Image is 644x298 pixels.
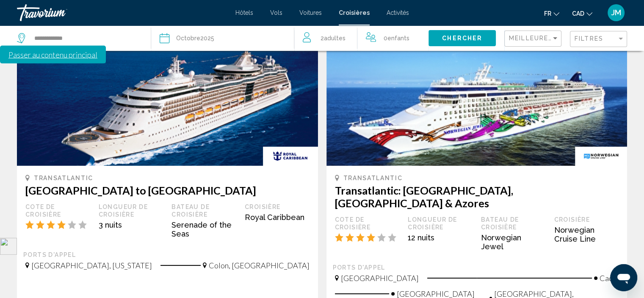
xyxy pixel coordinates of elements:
[270,9,282,16] a: Vols
[408,233,473,242] div: 12 nuits
[245,203,310,211] div: Croisière
[99,203,163,218] div: Longueur de croisière
[339,9,370,16] a: Croisières
[99,220,163,229] div: 3 nuits
[25,184,310,197] h3: [GEOGRAPHIC_DATA] to [GEOGRAPHIC_DATA]
[509,35,589,42] span: Meilleures affaires
[209,261,310,270] span: Colon, [GEOGRAPHIC_DATA]
[572,10,584,17] span: CAD
[442,35,482,42] span: Chercher
[544,7,559,19] button: Change language
[176,35,200,42] span: Octobre
[428,30,496,46] button: Chercher
[481,216,546,231] div: Bateau de croisière
[171,220,236,238] div: Serenade of the Seas
[171,203,236,218] div: Bateau de croisière
[335,216,400,231] div: Cote de croisière
[554,226,619,243] div: Norwegian Cruise Line
[333,264,621,271] div: Ports d'appel
[235,9,253,16] a: Hôtels
[384,32,409,44] span: 0
[387,35,409,42] span: Enfants
[570,31,627,48] button: Filter
[17,4,227,21] a: Travorium
[387,9,409,16] a: Activités
[160,25,285,51] button: Octobre2025
[610,264,637,291] iframe: Bouton de lancement de la fenêtre de messagerie
[600,273,619,283] span: Cadiz
[544,10,551,17] span: fr
[326,30,627,166] img: 1610013403.png
[575,147,627,166] img: ncl.gif
[341,273,419,283] span: [GEOGRAPHIC_DATA]
[481,233,546,251] div: Norwegian Jewel
[17,30,318,166] img: 1595254475.png
[554,216,619,223] div: Croisière
[408,216,473,231] div: Longueur de croisière
[343,175,403,181] span: Transatlantic
[245,213,310,222] div: Royal Caribbean
[294,25,428,51] button: Travelers: 2 adults, 0 children
[176,32,214,44] div: 2025
[324,35,345,42] span: Adultes
[321,32,345,44] span: 2
[572,7,592,19] button: Change currency
[335,184,619,209] h3: Transatlantic: [GEOGRAPHIC_DATA], [GEOGRAPHIC_DATA] & Azores
[263,147,318,166] img: rci_new_resized.gif
[611,8,621,17] span: JM
[34,175,93,181] span: Transatlantic
[25,203,90,218] div: Cote de croisière
[299,9,322,16] a: Voitures
[31,261,152,270] span: [GEOGRAPHIC_DATA], [US_STATE]
[509,35,559,42] mat-select: Sort by
[23,251,312,259] div: Ports d'appel
[605,4,627,22] button: User Menu
[575,35,603,42] span: Filtres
